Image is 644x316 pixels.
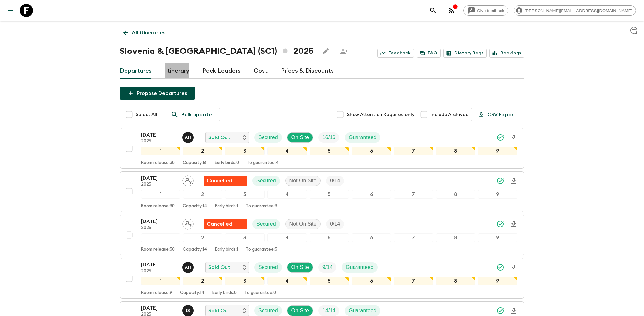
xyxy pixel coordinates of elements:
[204,219,247,229] div: Flash Pack cancellation
[182,177,194,182] span: Assign pack leader
[258,134,278,141] p: Secured
[254,262,282,273] div: Secured
[489,49,524,58] a: Bookings
[252,176,280,186] div: Secured
[141,182,177,187] p: 2025
[244,290,276,296] p: To guarantee: 0
[310,190,349,199] div: 5
[225,233,264,242] div: 3
[496,134,504,141] svg: Synced Successfully
[141,233,180,242] div: 1
[215,247,238,252] p: Early birds: 1
[267,233,307,242] div: 4
[246,204,277,209] p: To guarantee: 3
[141,204,175,209] p: Room release: 30
[310,233,349,242] div: 5
[252,219,280,229] div: Secured
[496,220,504,228] svg: Synced Successfully
[463,5,508,16] a: Give feedback
[267,190,307,199] div: 4
[256,177,276,185] p: Secured
[496,177,504,185] svg: Synced Successfully
[267,277,307,285] div: 4
[182,221,194,226] span: Assign pack leader
[4,4,17,17] button: menu
[291,263,309,271] p: On Site
[182,307,195,312] span: Ivan Stojanović
[182,134,195,139] span: Alenka Hriberšek
[281,63,334,79] a: Prices & Discounts
[347,111,415,118] span: Show Attention Required only
[212,290,237,296] p: Early birds: 0
[510,134,517,142] svg: Download Onboarding
[349,134,377,141] p: Guaranteed
[120,45,314,58] h1: Slovenia & [GEOGRAPHIC_DATA] (SC1) 2025
[120,215,524,255] button: [DATE]2025Assign pack leaderFlash Pack cancellationSecuredNot On SiteTrip Fill123456789Room relea...
[510,264,517,272] svg: Download Onboarding
[510,307,517,315] svg: Download Onboarding
[510,221,517,228] svg: Download Onboarding
[180,290,204,296] p: Capacity: 14
[417,49,441,58] a: FAQ
[183,204,207,209] p: Capacity: 14
[310,147,349,155] div: 5
[258,263,278,271] p: Secured
[326,176,344,186] div: Trip Fill
[394,147,433,155] div: 7
[285,219,321,229] div: Not On Site
[267,147,307,155] div: 4
[182,264,195,269] span: Alenka Hriberšek
[120,258,524,299] button: [DATE]2025Alenka HriberšekSold OutSecuredOn SiteTrip FillGuaranteed123456789Room release:9Capacit...
[510,177,517,185] svg: Download Onboarding
[141,218,177,225] p: [DATE]
[330,177,340,185] p: 0 / 14
[430,111,469,118] span: Include Archived
[141,304,177,312] p: [DATE]
[165,63,189,79] a: Itinerary
[318,262,336,273] div: Trip Fill
[496,263,504,271] svg: Synced Successfully
[136,111,157,118] span: Select All
[247,160,279,166] p: To guarantee: 4
[141,261,177,269] p: [DATE]
[207,177,232,185] p: Cancelled
[473,8,508,13] span: Give feedback
[346,263,374,271] p: Guaranteed
[478,277,517,285] div: 9
[478,147,517,155] div: 9
[322,134,335,141] p: 16 / 16
[141,247,175,252] p: Room release: 30
[207,220,232,228] p: Cancelled
[254,63,268,79] a: Cost
[141,131,177,139] p: [DATE]
[141,139,177,144] p: 2025
[289,220,317,228] p: Not On Site
[394,277,433,285] div: 7
[436,277,475,285] div: 8
[436,190,475,199] div: 8
[326,219,344,229] div: Trip Fill
[352,277,391,285] div: 6
[141,225,177,231] p: 2025
[394,190,433,199] div: 7
[141,160,175,166] p: Room release: 30
[521,8,636,13] span: [PERSON_NAME][EMAIL_ADDRESS][DOMAIN_NAME]
[287,305,313,316] div: On Site
[394,233,433,242] div: 7
[183,277,222,285] div: 2
[514,5,636,16] div: [PERSON_NAME][EMAIL_ADDRESS][DOMAIN_NAME]
[478,233,517,242] div: 9
[337,45,351,58] span: Share this itinerary
[182,132,195,143] button: AH
[208,307,230,315] p: Sold Out
[225,277,264,285] div: 3
[120,26,169,39] a: All itineraries
[443,49,487,58] a: Dietary Reqs
[204,176,247,186] div: Flash Pack cancellation
[291,134,309,141] p: On Site
[132,29,165,37] p: All itineraries
[287,262,313,273] div: On Site
[319,45,332,58] button: Edit this itinerary
[202,63,241,79] a: Pack Leaders
[478,190,517,199] div: 9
